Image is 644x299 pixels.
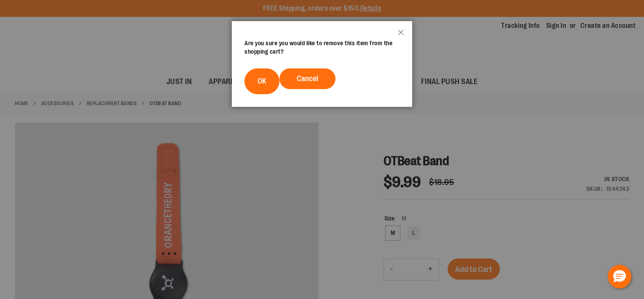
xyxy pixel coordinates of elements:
span: Cancel [297,74,318,83]
button: Hello, have a question? Let’s chat. [608,265,631,288]
div: Are you sure you would like to remove this item from the shopping cart? [244,39,400,56]
button: OK [244,68,279,94]
span: OK [258,77,266,85]
button: Cancel [279,68,335,89]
